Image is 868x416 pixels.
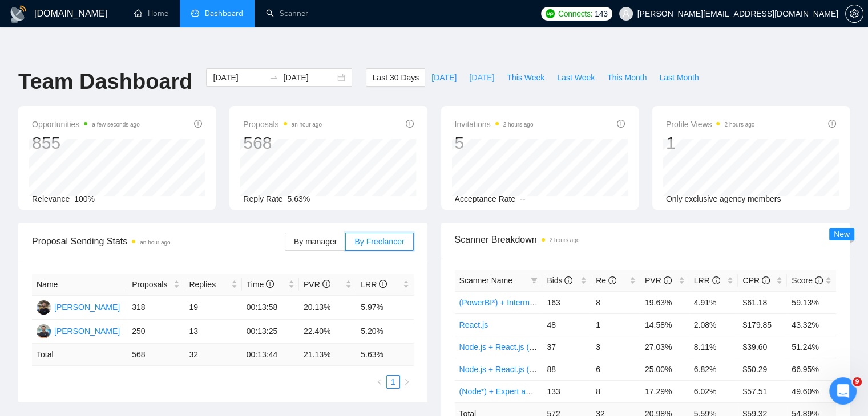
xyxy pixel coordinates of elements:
td: 250 [127,320,184,344]
a: (Node*) + Expert and Beginner. [459,387,571,396]
span: info-circle [322,280,330,288]
span: By manager [294,237,337,246]
td: 19.63% [640,291,689,313]
td: 318 [127,296,184,320]
span: Dashboard [205,9,243,18]
td: 6.82% [689,358,738,380]
span: info-circle [712,276,720,284]
span: Only exclusive agency members [666,194,781,203]
div: 568 [243,132,322,154]
span: PVR [304,280,330,289]
span: [DATE] [431,71,457,84]
li: 1 [386,375,400,389]
button: right [400,375,414,389]
a: Node.js + React.js (Entry + Intermediate) [459,342,604,352]
li: Previous Page [373,375,386,389]
span: Score [792,276,822,285]
span: info-circle [828,120,836,128]
span: user [622,10,630,18]
span: New [834,230,850,239]
span: Proposal Sending Stats [32,234,285,248]
td: 43.32% [787,313,836,336]
button: This Week [500,68,551,87]
span: info-circle [266,280,274,288]
td: 13 [184,320,241,344]
span: Bids [547,276,572,285]
td: 3 [591,336,640,358]
td: 00:13:25 [242,320,299,344]
span: info-circle [608,276,616,284]
td: 49.60% [787,380,836,402]
td: 00:13:58 [242,296,299,320]
td: 66.95% [787,358,836,380]
td: 22.40% [299,320,356,344]
span: This Month [607,71,647,84]
td: $50.29 [738,358,787,380]
div: [PERSON_NAME] [54,301,120,313]
span: Last Week [557,71,595,84]
td: 59.13% [787,291,836,313]
button: Last Month [653,68,705,87]
time: 2 hours ago [724,121,754,128]
li: Next Page [400,375,414,389]
span: Relevance [32,194,70,203]
a: React.js [459,320,488,329]
a: TS[PERSON_NAME] [37,326,120,335]
td: 163 [542,291,591,313]
img: MJ [37,300,51,315]
iframe: Intercom live chat [829,377,857,405]
span: swap-right [269,73,278,82]
a: (PowerBI*) + Intermediate [459,298,551,307]
td: 133 [542,380,591,402]
h1: Team Dashboard [18,68,192,95]
button: Last Week [551,68,601,87]
input: End date [283,71,335,84]
span: Proposals [243,117,322,131]
td: 6 [591,358,640,380]
input: Start date [213,71,265,84]
td: 17.29% [640,380,689,402]
td: 32 [184,344,241,366]
td: 37 [542,336,591,358]
td: 5.97% [356,296,413,320]
span: Proposals [132,278,171,291]
td: 8 [591,380,640,402]
a: homeHome [134,9,168,18]
td: $61.18 [738,291,787,313]
span: LRR [361,280,387,289]
button: [DATE] [463,68,500,87]
img: logo [9,5,27,23]
th: Proposals [127,274,184,296]
td: 00:13:44 [242,344,299,366]
td: 568 [127,344,184,366]
span: Last Month [659,71,699,84]
td: $57.51 [738,380,787,402]
img: TS [37,324,51,338]
time: 2 hours ago [503,121,534,128]
span: Opportunities [32,117,140,131]
img: upwork-logo.png [546,9,555,18]
span: info-circle [379,280,387,288]
span: info-circle [564,276,572,284]
button: left [373,375,386,389]
span: Connects: [558,7,592,20]
button: [DATE] [425,68,463,87]
span: Invitations [455,117,534,131]
span: info-circle [664,276,672,284]
td: 25.00% [640,358,689,380]
td: 51.24% [787,336,836,358]
span: right [403,378,410,385]
a: searchScanner [266,9,308,18]
span: LRR [694,276,720,285]
td: 27.03% [640,336,689,358]
a: 1 [387,376,399,388]
span: Last 30 Days [372,71,419,84]
span: CPR [742,276,769,285]
span: By Freelancer [354,237,404,246]
td: 8 [591,291,640,313]
span: dashboard [191,9,199,17]
span: to [269,73,278,82]
td: 14.58% [640,313,689,336]
td: $179.85 [738,313,787,336]
td: $39.60 [738,336,787,358]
